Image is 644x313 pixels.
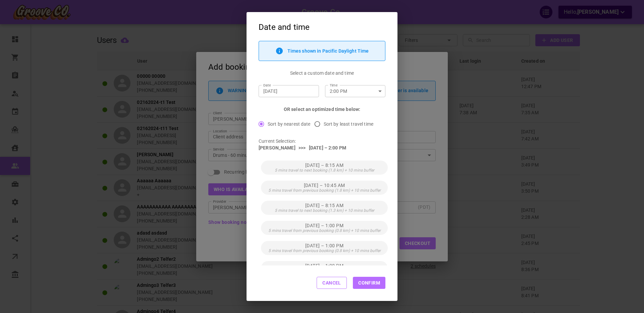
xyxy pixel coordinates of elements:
p: [PERSON_NAME] >>> [DATE] – 2:00 PM [259,144,385,151]
span: 5 mins travel from previous booking (0.8 km) + 10 mins buffer [268,228,381,233]
span: [DATE] – 1:00 PM [305,263,343,268]
button: [DATE] – 1:00 PM5 mins travel from previous booking (0.8 km) + 10 mins buffer [261,241,388,255]
span: [DATE] – 1:00 PM [305,243,343,248]
button: [DATE] – 8:15 AM5 mins travel to next booking (1.8 km) + 10 mins buffer [261,161,388,175]
button: [DATE] – 10:45 AM5 mins travel from previous booking (1.8 km) + 10 mins buffer [261,181,388,195]
input: mmm dd, yyyy [263,88,314,95]
p: Times shown in Pacific Daylight Time [287,48,369,54]
button: [DATE] – 1:00 PM [261,261,388,275]
span: 5 mins travel to next booking (1.3 km) + 10 mins buffer [275,208,374,213]
p: Current Selection: [259,138,385,144]
button: Cancel [317,277,347,289]
label: Date [263,83,271,88]
button: Confirm [353,277,385,289]
span: Sort by nearest date [268,121,311,127]
span: Sort by least travel time [324,121,373,127]
span: [DATE] – 8:15 AM [305,203,343,208]
span: [DATE] – 1:00 PM [305,223,343,228]
button: [DATE] – 8:15 AM5 mins travel to next booking (1.3 km) + 10 mins buffer [261,201,388,215]
p: OR select an optimized time below: [284,106,360,113]
span: 5 mins travel to next booking (1.8 km) + 10 mins buffer [275,168,374,173]
span: 5 mins travel from previous booking (0.8 km) + 10 mins buffer [268,248,381,253]
button: [DATE] – 1:00 PM5 mins travel from previous booking (0.8 km) + 10 mins buffer [261,221,388,235]
span: [DATE] – 8:15 AM [305,163,343,168]
label: Time [330,83,337,88]
h2: Date and time [247,12,397,41]
p: Select a custom date and time [290,70,354,76]
span: [DATE] – 10:45 AM [304,183,345,188]
span: 5 mins travel from previous booking (1.8 km) + 10 mins buffer [268,188,381,193]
